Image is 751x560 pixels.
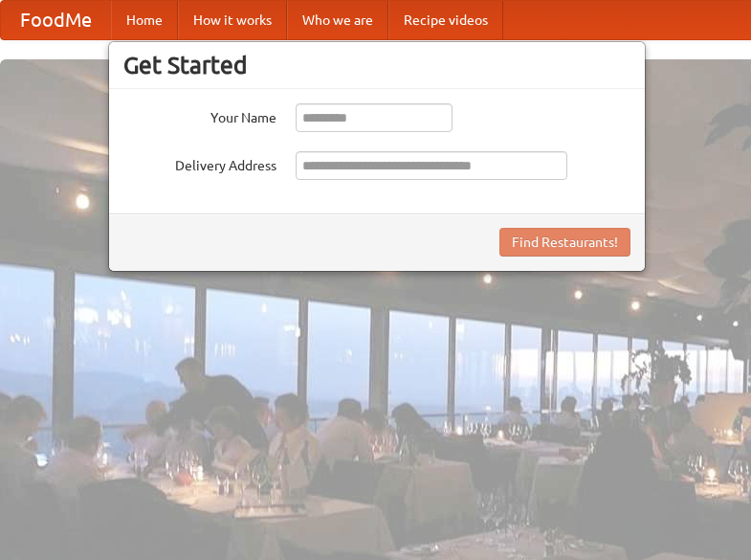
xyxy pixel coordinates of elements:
[287,1,388,39] a: Who we are
[1,1,111,39] a: FoodMe
[499,228,630,257] button: Find Restaurants!
[178,1,287,39] a: How it works
[111,1,178,39] a: Home
[123,151,276,175] label: Delivery Address
[123,51,630,79] h3: Get Started
[123,103,276,127] label: Your Name
[388,1,503,39] a: Recipe videos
